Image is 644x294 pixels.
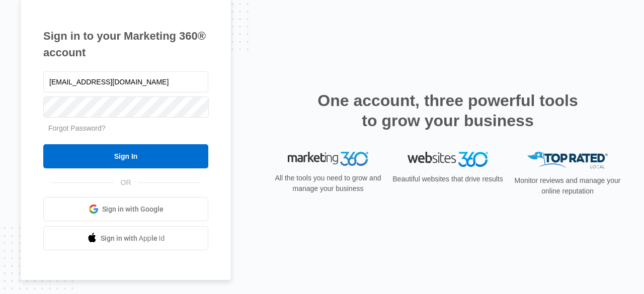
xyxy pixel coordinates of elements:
p: Beautiful websites that drive results [391,174,504,184]
h2: One account, three powerful tools to grow your business [314,90,581,131]
img: Top Rated Local [527,152,608,168]
h1: Sign in to your Marketing 360® account [43,28,208,61]
span: Sign in with Google [102,204,164,215]
p: All the tools you need to grow and manage your business [272,173,384,194]
p: Monitor reviews and manage your online reputation [511,175,624,197]
img: Websites 360 [408,152,488,166]
img: Marketing 360 [288,152,368,166]
span: OR [114,177,138,188]
a: Sign in with Apple Id [43,226,208,250]
input: Sign In [43,144,208,168]
a: Sign in with Google [43,197,208,221]
span: Sign in with Apple Id [101,233,165,244]
input: Email [43,71,208,92]
a: Forgot Password? [48,124,106,132]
